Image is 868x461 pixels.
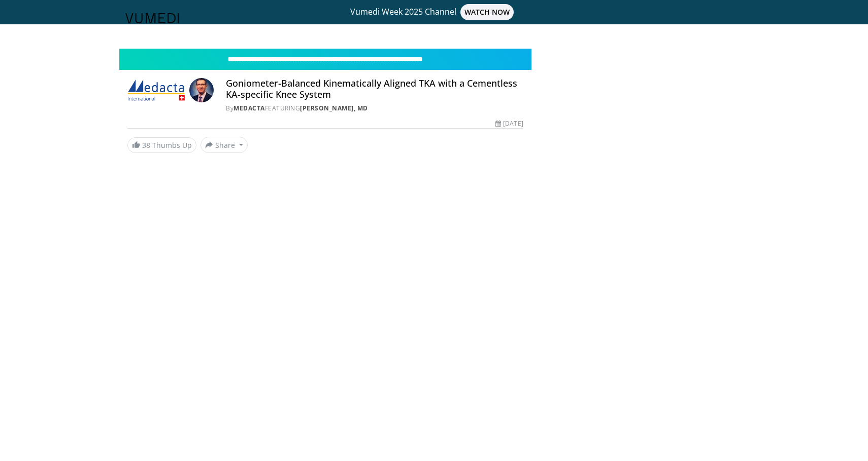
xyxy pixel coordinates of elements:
[495,119,523,128] div: [DATE]
[233,104,265,112] a: Medacta
[125,13,179,23] img: VuMedi Logo
[142,140,150,150] span: 38
[127,137,196,153] a: 38 Thumbs Up
[189,78,214,102] img: Avatar
[226,104,523,113] div: By FEATURING
[226,78,523,100] h4: Goniometer-Balanced Kinematically Aligned TKA with a Cementless KA-specific Knee System
[300,104,368,112] a: [PERSON_NAME], MD
[201,137,248,153] button: Share
[127,78,185,102] img: Medacta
